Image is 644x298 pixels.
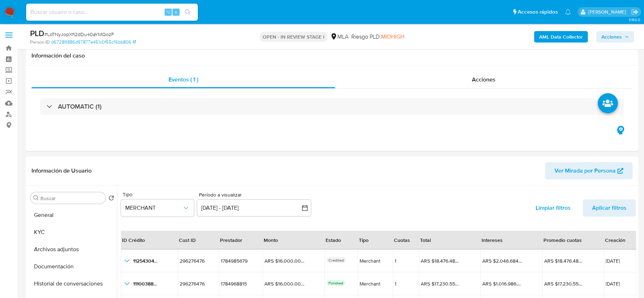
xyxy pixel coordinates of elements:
[631,8,639,16] a: Salir
[351,33,404,41] span: Riesgo PLD:
[518,8,558,16] span: Accesos rápidos
[51,39,136,45] a: d67289886d97877e451c0f55c16bb806
[26,8,198,17] input: Buscar usuario o caso...
[545,162,633,179] button: Ver Mirada por Persona
[539,31,583,43] b: AML Data Collector
[330,33,348,41] div: MLA
[58,103,102,110] h3: AUTOMATIC (1)
[588,9,629,15] p: magali.barcan@mercadolibre.com
[165,9,171,15] span: ⌥
[44,31,114,38] span: # LoTNyJopXfI2dDu40aYMQozF
[31,52,633,59] h1: Información del caso
[175,9,177,15] span: s
[601,31,622,43] span: Acciones
[260,32,327,42] p: OPEN - IN REVIEW STAGE I
[40,98,624,115] div: AUTOMATIC (1)
[108,195,114,203] button: Volver al orden por defecto
[381,33,404,41] span: MIDHIGH
[28,241,117,258] button: Archivos adjuntos
[180,7,195,17] button: search-icon
[33,195,39,201] button: Buscar
[555,162,616,179] span: Ver Mirada por Persona
[28,224,117,241] button: KYC
[28,207,117,224] button: General
[30,39,50,45] b: Person ID
[472,75,496,84] span: Acciones
[169,75,198,84] span: Eventos ( 1 )
[28,258,117,275] button: Documentación
[534,31,588,43] button: AML Data Collector
[31,167,92,174] h1: Información de Usuario
[40,195,103,202] input: Buscar
[30,28,44,39] b: PLD
[596,31,634,43] button: Acciones
[28,275,117,292] button: Historial de conversaciones
[565,9,571,15] a: Notificaciones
